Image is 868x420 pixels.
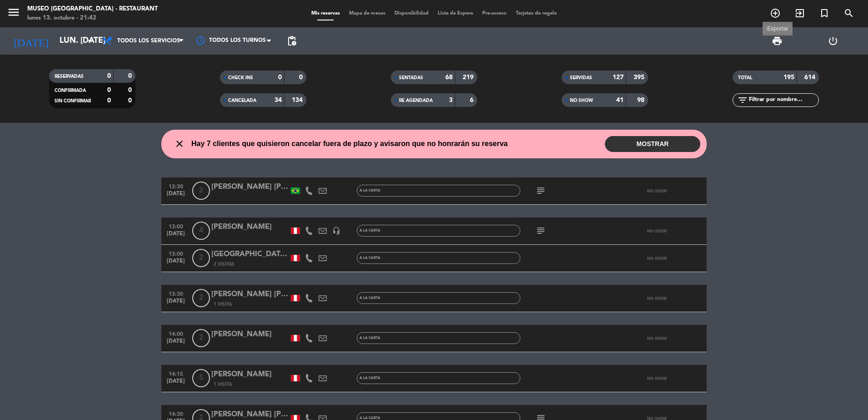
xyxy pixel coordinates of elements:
span: A la Carta [359,296,380,300]
div: lunes 13. octubre - 21:42 [27,14,158,23]
i: power_settings_new [828,35,838,46]
span: print [772,35,783,46]
span: 1 Visita [214,301,232,308]
strong: 0 [128,73,134,79]
span: NO-SHOW [647,376,667,381]
strong: 219 [463,74,475,81]
i: subject [535,225,546,236]
strong: 0 [128,87,134,93]
i: turned_in_not [819,8,830,19]
span: A la Carta [359,416,380,420]
span: A la Carta [359,229,380,233]
div: LOG OUT [805,27,861,55]
span: NO-SHOW [647,228,667,233]
span: [DATE] [165,191,187,201]
strong: 134 [292,97,304,103]
span: NO-SHOW [647,188,667,193]
strong: 0 [278,74,282,81]
span: A la Carta [359,376,380,380]
div: [PERSON_NAME] [PERSON_NAME] [211,181,289,193]
span: [DATE] [165,298,187,309]
span: pending_actions [286,35,297,46]
i: close [174,138,185,149]
span: NO-SHOW [647,336,667,341]
span: CONFIRMADA [55,88,86,93]
span: [DATE] [165,378,187,389]
div: [PERSON_NAME] [211,329,289,340]
strong: 68 [445,74,453,81]
strong: 0 [107,73,111,79]
input: Filtrar por nombre... [748,95,818,105]
strong: 6 [470,97,475,103]
div: Exportar [763,25,793,33]
span: 4 [192,222,210,240]
span: 5 [192,369,210,387]
i: arrow_drop_down [85,35,95,46]
strong: 0 [107,97,111,104]
i: add_circle_outline [770,8,781,19]
div: [PERSON_NAME] [PERSON_NAME] [211,288,289,300]
span: NO-SHOW [647,256,667,261]
span: 13:00 [165,248,187,258]
span: Disponibilidad [390,11,433,16]
strong: 34 [274,97,282,103]
button: menu [7,5,20,22]
button: NO-SHOW [634,222,679,240]
button: NO-SHOW [634,369,679,387]
span: Tarjetas de regalo [511,11,562,16]
strong: 395 [634,74,646,81]
strong: 127 [613,74,624,81]
span: CHECK INS [228,76,253,80]
span: 2 [192,182,210,200]
span: Hay 7 clientes que quisieron cancelar fuera de plazo y avisaron que no honrarán su reserva [191,138,508,150]
span: Todos los servicios [117,38,180,44]
span: Pre-acceso [478,11,511,16]
button: NO-SHOW [634,329,679,347]
i: [DATE] [7,31,55,51]
button: NO-SHOW [634,182,679,200]
span: Lista de Espera [433,11,478,16]
i: headset_mic [332,227,340,235]
span: 2 Visitas [214,261,234,268]
i: menu [7,5,20,19]
span: [DATE] [165,231,187,241]
span: SERVIDAS [570,76,592,80]
span: [DATE] [165,338,187,349]
strong: 0 [107,87,111,93]
span: NO SHOW [570,98,593,103]
span: SENTADAS [399,76,423,80]
strong: 98 [637,97,646,103]
span: A la Carta [359,256,380,260]
span: 2 [192,249,210,267]
span: 2 [192,289,210,307]
span: RE AGENDADA [399,98,433,103]
span: [DATE] [165,258,187,268]
button: NO-SHOW [634,289,679,307]
span: RESERVADAS [55,74,84,79]
strong: 195 [783,74,794,81]
span: SIN CONFIRMAR [55,99,91,103]
span: 14:00 [165,328,187,339]
strong: 41 [616,97,624,103]
div: [PERSON_NAME] [211,369,289,380]
div: [PERSON_NAME] [211,221,289,233]
div: [GEOGRAPHIC_DATA][PERSON_NAME] [211,248,289,260]
span: 13:00 [165,221,187,231]
span: TOTAL [738,76,752,80]
button: NO-SHOW [634,249,679,267]
strong: 614 [804,74,817,81]
i: exit_to_app [794,8,805,19]
strong: 0 [299,74,304,81]
i: search [843,8,854,19]
span: 2 [192,329,210,347]
span: 14:15 [165,368,187,379]
span: 12:30 [165,181,187,191]
span: 1 Visita [214,381,232,388]
span: 14:30 [165,408,187,419]
button: MOSTRAR [605,136,700,152]
div: Museo [GEOGRAPHIC_DATA] - Restaurant [27,5,158,14]
span: A la Carta [359,189,380,192]
span: 13:30 [165,288,187,299]
span: Mapa de mesas [344,11,390,16]
i: filter_list [737,95,748,106]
